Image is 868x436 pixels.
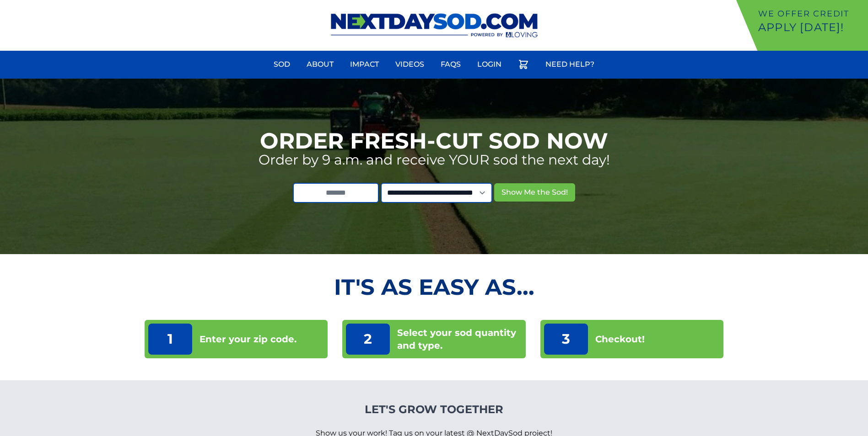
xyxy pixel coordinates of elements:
[595,333,645,346] p: Checkout!
[472,53,507,75] a: Login
[540,53,600,75] a: Need Help?
[145,276,723,298] h2: It's as Easy As...
[301,53,339,75] a: About
[435,53,466,75] a: FAQs
[316,402,552,417] h4: Let's Grow Together
[758,7,864,20] p: We offer Credit
[494,183,575,202] button: Show Me the Sod!
[397,326,522,352] p: Select your sod quantity and type.
[345,53,384,75] a: Impact
[346,324,390,355] p: 2
[259,152,610,168] p: Order by 9 a.m. and receive YOUR sod the next day!
[758,20,864,35] p: Apply [DATE]!
[199,333,297,346] p: Enter your zip code.
[390,53,430,75] a: Videos
[268,53,296,75] a: Sod
[148,324,192,355] p: 1
[260,130,608,152] h1: Order Fresh-Cut Sod Now
[544,324,588,355] p: 3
